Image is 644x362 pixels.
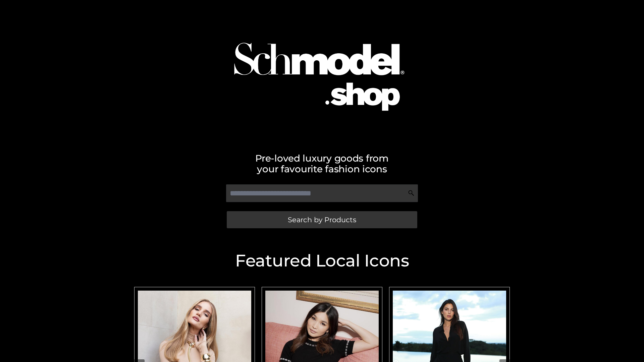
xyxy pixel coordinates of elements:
a: Search by Products [227,211,417,228]
img: Search Icon [408,190,415,196]
span: Search by Products [288,216,356,223]
h2: Featured Local Icons​ [131,252,513,269]
h2: Pre-loved luxury goods from your favourite fashion icons [131,153,513,174]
